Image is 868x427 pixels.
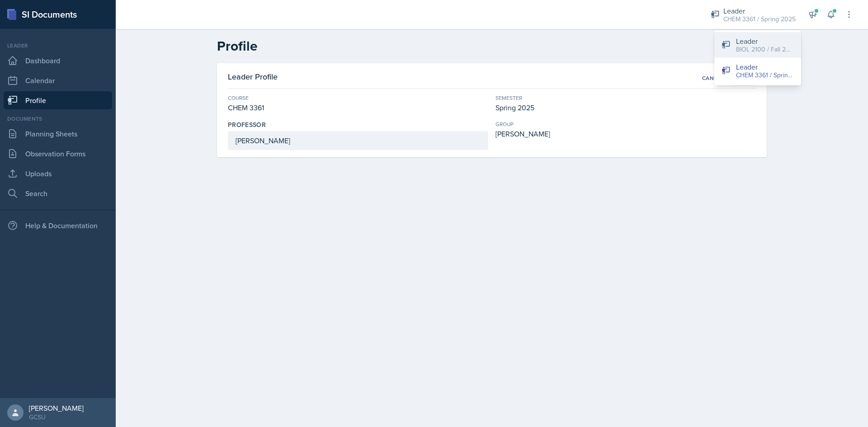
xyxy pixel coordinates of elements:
[495,120,756,128] div: group
[4,71,112,89] a: Calendar
[736,45,794,54] div: BIOL 2100 / Fall 2025
[217,38,767,54] h2: Profile
[714,32,801,58] button: Leader BIOL 2100 / Fall 2025
[228,131,488,150] input: Enter professor
[4,184,112,202] a: Search
[29,404,84,413] div: [PERSON_NAME]
[4,164,112,183] a: Uploads
[29,413,84,422] div: GCSU
[228,120,266,129] label: Professor
[228,94,488,102] div: Course
[228,102,488,113] div: CHEM 3361
[697,71,729,85] button: Cancel
[723,5,796,16] div: Leader
[702,75,724,82] div: Cancel
[4,42,112,50] div: Leader
[4,115,112,123] div: Documents
[495,102,756,113] div: Spring 2025
[4,52,112,70] a: Dashboard
[736,36,794,47] div: Leader
[495,94,756,102] div: Semester
[4,216,112,235] div: Help & Documentation
[736,70,794,80] div: CHEM 3361 / Spring 2025
[736,61,794,72] div: Leader
[4,145,112,163] a: Observation Forms
[4,91,112,109] a: Profile
[723,14,796,24] div: CHEM 3361 / Spring 2025
[228,70,278,83] h3: Leader Profile
[4,125,112,143] a: Planning Sheets
[714,58,801,84] button: Leader CHEM 3361 / Spring 2025
[495,128,756,139] div: [PERSON_NAME]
